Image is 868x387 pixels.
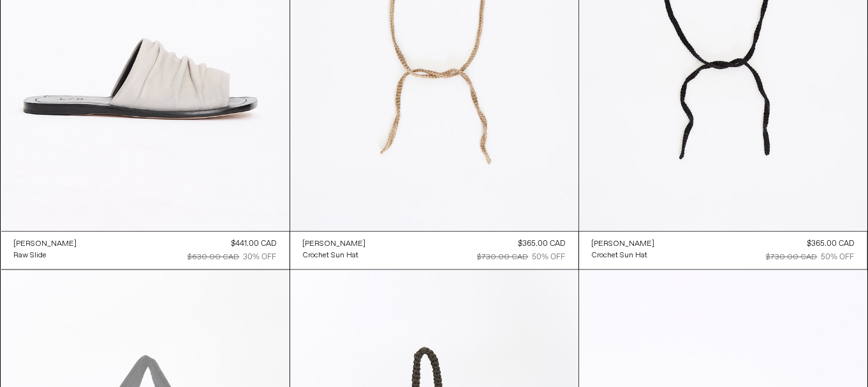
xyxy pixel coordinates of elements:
[303,250,359,261] div: Crochet Sun Hat
[244,252,277,263] div: 30% OFF
[188,252,240,263] div: $630.00 CAD
[821,252,855,263] div: 50% OFF
[303,239,366,250] div: [PERSON_NAME]
[519,238,566,250] div: $365.00 CAD
[767,252,818,263] div: $730.00 CAD
[14,250,47,261] div: Raw Slide
[14,239,77,250] div: [PERSON_NAME]
[592,239,655,250] div: [PERSON_NAME]
[533,252,566,263] div: 50% OFF
[807,238,855,250] div: $365.00 CAD
[592,238,655,250] a: [PERSON_NAME]
[478,252,529,263] div: $730.00 CAD
[14,250,77,261] a: Raw Slide
[303,238,366,250] a: [PERSON_NAME]
[303,250,366,261] a: Crochet Sun Hat
[592,250,655,261] a: Crochet Sun Hat
[14,238,77,250] a: [PERSON_NAME]
[592,250,648,261] div: Crochet Sun Hat
[232,238,277,250] div: $441.00 CAD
